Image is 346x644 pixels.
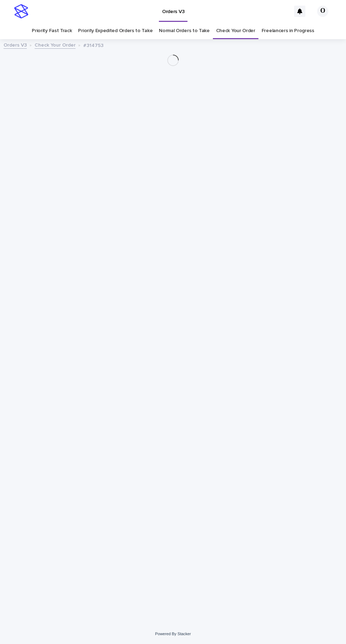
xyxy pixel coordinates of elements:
[35,41,76,49] a: Check Your Order
[216,23,255,39] a: Check Your Order
[32,23,72,39] a: Priority Fast Track
[155,632,191,636] a: Powered By Stacker
[317,6,328,17] div: О
[159,23,210,39] a: Normal Orders to Take
[14,4,28,18] img: stacker-logo-s-only.png
[83,41,103,49] p: #314753
[262,23,314,39] a: Freelancers in Progress
[4,41,27,49] a: Orders V3
[78,23,153,39] a: Priority Expedited Orders to Take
